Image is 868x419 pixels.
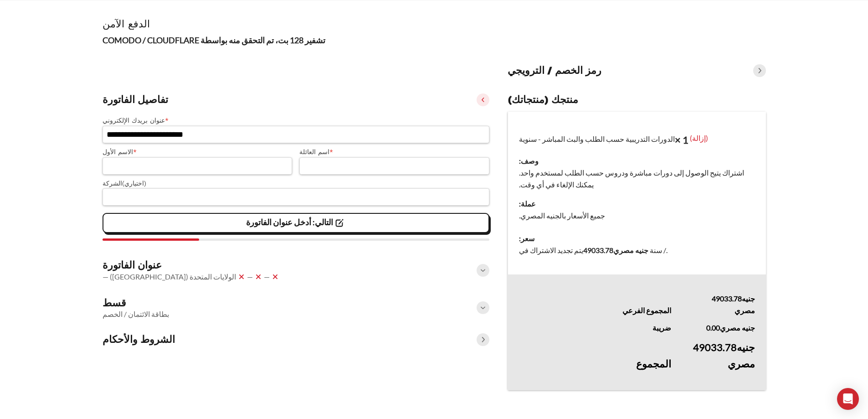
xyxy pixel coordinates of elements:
[712,294,742,303] font: 49033.78
[652,323,671,332] font: ضريبة
[264,272,270,281] font: —
[103,18,150,30] font: الدفع الآمن
[122,180,146,187] font: (اختياري)
[103,213,490,233] vaadin-button: التالي: أدخل عنوان الفاتورة
[519,234,534,243] font: سعر:
[103,334,175,345] font: الشروط والأحكام
[508,65,601,76] font: رمز الخصم / الترويجي
[299,148,329,155] font: اسم العائلة
[706,323,720,332] font: 0.00
[247,272,253,281] font: —
[519,246,583,254] font: يتم تجديد الاشتراك في
[519,156,539,165] font: وصف:
[728,341,755,370] font: جنيه مصري
[690,133,708,142] a: (إزالة)
[734,294,755,315] font: جنيه مصري
[693,341,737,353] font: 49033.78
[103,180,122,187] font: الشركة
[103,148,133,155] font: الاسم الأول
[837,388,859,410] div: فتح برنامج Intercom Messenger
[636,357,671,370] font: المجموع
[519,211,605,220] font: جميع الأسعار بالجنيه المصري.
[519,199,536,208] font: عملة:
[246,217,333,227] font: التالي: أدخل عنوان الفاتورة
[720,323,755,332] font: جنيه مصري
[519,134,675,143] font: الدورات التدريبية حسب الطلب والبث المباشر - سنوية
[103,35,325,45] font: تشفير 128 بت، تم التحقق منه بواسطة COMODO / CLOUDFLARE
[622,306,671,315] font: المجموع الفرعي
[103,259,162,271] font: عنوان الفاتورة
[103,297,126,309] font: قسط
[650,246,666,254] font: / سنة
[103,94,168,105] font: تفاصيل الفاتورة
[613,246,648,254] font: جنيه مصري
[103,310,169,318] font: بطاقة الائتمان / الخصم
[666,246,668,254] font: .
[103,117,165,124] font: عنوان بريدك الإلكتروني
[583,246,613,254] font: 49033.78
[103,272,236,281] font: الولايات المتحدة ([GEOGRAPHIC_DATA]) —
[675,133,688,145] font: × 1
[519,168,744,189] font: اشتراك يتيح الوصول إلى دورات مباشرة ودروس حسب الطلب لمستخدم واحد. يمكنك الإلغاء في أي وقت.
